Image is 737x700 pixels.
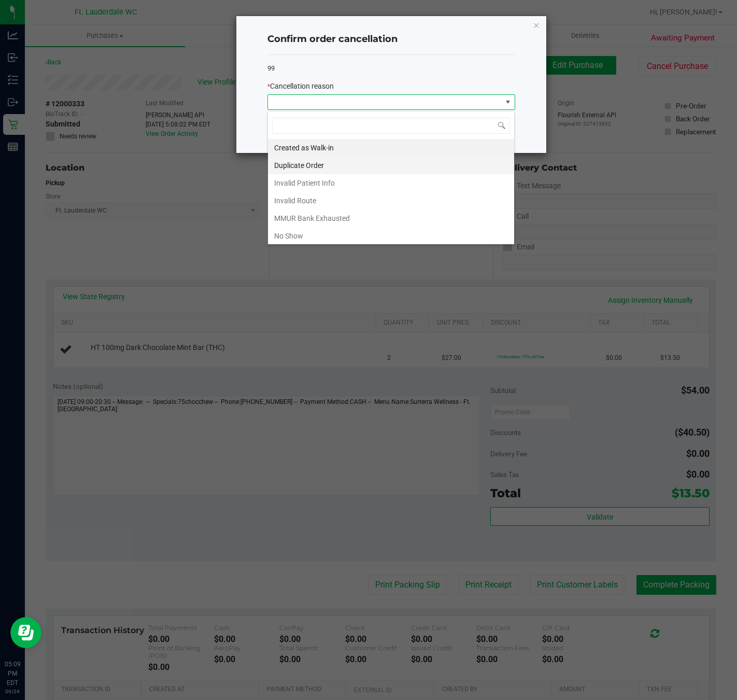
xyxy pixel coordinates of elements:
button: Close [533,19,540,31]
li: MMUR Bank Exhausted [268,209,514,227]
span: 99 [267,64,275,72]
span: Cancellation reason [270,82,334,90]
iframe: Resource center [10,617,41,648]
h4: Confirm order cancellation [267,33,515,46]
li: Duplicate Order [268,157,514,174]
li: Invalid Route [268,192,514,209]
li: Created as Walk-in [268,139,514,157]
li: No Show [268,227,514,245]
li: Invalid Patient Info [268,174,514,192]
